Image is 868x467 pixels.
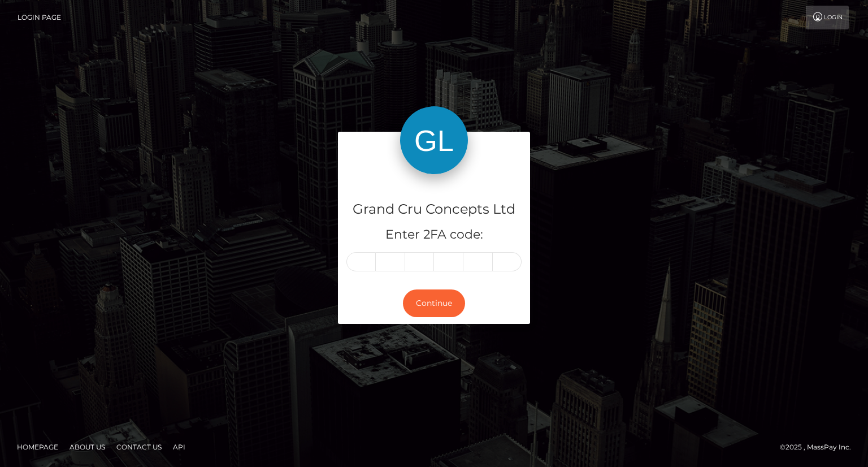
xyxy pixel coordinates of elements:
a: Homepage [12,438,63,456]
h4: Grand Cru Concepts Ltd [346,200,522,219]
a: API [168,438,190,456]
a: About Us [65,438,110,456]
button: Continue [403,289,465,317]
img: Grand Cru Concepts Ltd [400,106,468,174]
a: Login Page [18,6,61,29]
div: © 2025 , MassPay Inc. [780,441,860,453]
h5: Enter 2FA code: [346,226,522,244]
a: Login [806,6,849,29]
a: Contact Us [112,438,166,456]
